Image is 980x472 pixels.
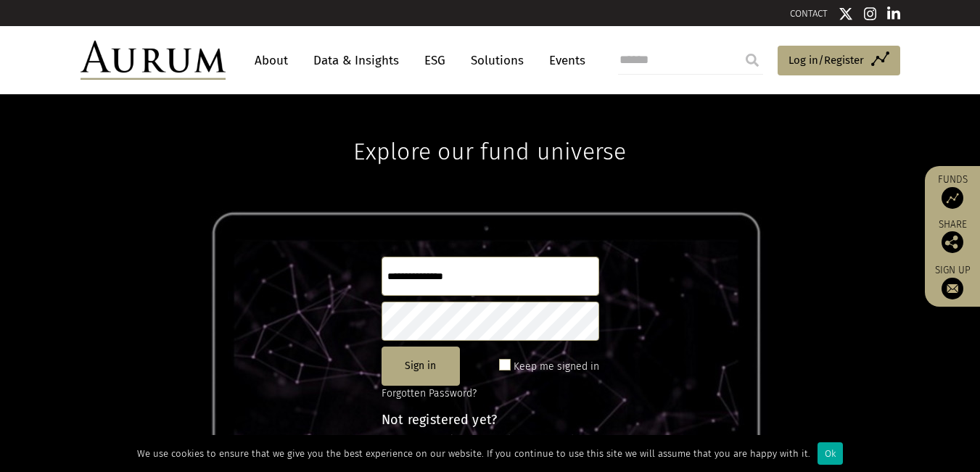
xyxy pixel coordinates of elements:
a: Solutions [464,47,531,74]
div: Ok [818,442,843,465]
span: Log in/Register [788,51,864,69]
button: Sign in [382,347,460,386]
a: Data & Insights [306,47,406,74]
p: Register to explore our fund universe and get access to: [382,432,599,465]
img: Aurum [81,41,226,80]
input: Submit [738,46,767,75]
img: Access Funds [942,187,963,209]
a: Log in/Register [778,46,900,76]
img: Share this post [942,231,963,253]
a: Sign up [932,264,973,299]
a: ESG [417,47,453,74]
h4: Not registered yet? [382,413,599,426]
img: Twitter icon [839,7,853,21]
div: Share [932,220,973,253]
h1: Explore our fund universe [353,94,626,165]
img: Linkedin icon [887,7,900,21]
img: Instagram icon [864,7,877,21]
a: Forgotten Password? [382,387,477,399]
a: Funds [932,173,973,209]
a: CONTACT [790,8,828,19]
a: Events [542,47,585,74]
a: About [247,47,295,74]
label: Keep me signed in [514,358,599,376]
img: Sign up to our newsletter [942,278,963,299]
